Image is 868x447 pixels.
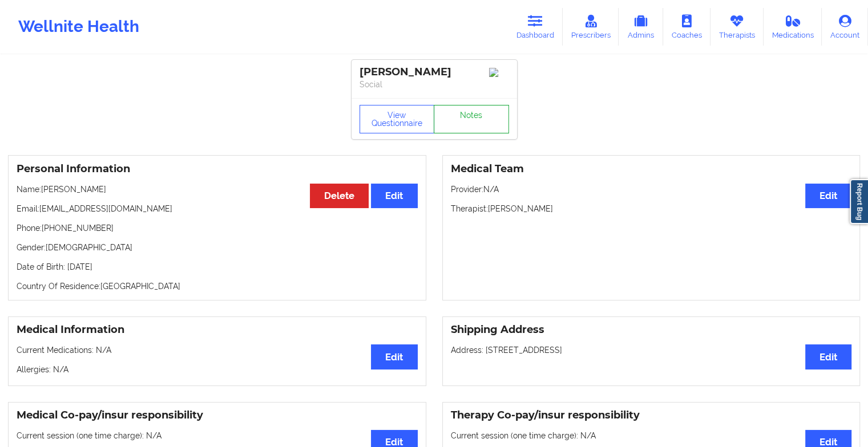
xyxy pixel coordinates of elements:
p: Email: [EMAIL_ADDRESS][DOMAIN_NAME] [17,203,418,214]
p: Country Of Residence: [GEOGRAPHIC_DATA] [17,281,418,292]
p: Social [360,79,509,90]
a: Therapists [710,8,764,46]
button: Edit [371,344,417,369]
a: Dashboard [508,8,563,46]
p: Name: [PERSON_NAME] [17,184,418,195]
a: Medications [764,8,822,46]
button: View Questionnaire [360,105,435,133]
h3: Therapy Co-pay/insur responsibility [451,409,852,422]
a: Notes [434,105,509,133]
a: Report Bug [850,179,868,224]
button: Edit [805,344,851,369]
h3: Medical Information [17,323,418,336]
h3: Personal Information [17,162,418,176]
p: Date of Birth: [DATE] [17,261,418,273]
p: Provider: N/A [451,184,852,195]
p: Current session (one time charge): N/A [451,430,852,441]
button: Edit [805,184,851,208]
button: Delete [310,184,369,208]
a: Coaches [663,8,710,46]
img: Image%2Fplaceholer-image.png [489,68,509,77]
div: [PERSON_NAME] [360,66,509,79]
h3: Medical Team [451,162,852,176]
p: Phone: [PHONE_NUMBER] [17,222,418,234]
p: Address: [STREET_ADDRESS] [451,344,852,356]
p: Current Medications: N/A [17,344,418,356]
h3: Shipping Address [451,323,852,336]
a: Account [822,8,868,46]
p: Therapist: [PERSON_NAME] [451,203,852,214]
p: Gender: [DEMOGRAPHIC_DATA] [17,242,418,253]
p: Allergies: N/A [17,364,418,375]
a: Prescribers [563,8,619,46]
button: Edit [371,184,417,208]
a: Admins [619,8,663,46]
p: Current session (one time charge): N/A [17,430,418,441]
h3: Medical Co-pay/insur responsibility [17,409,418,422]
